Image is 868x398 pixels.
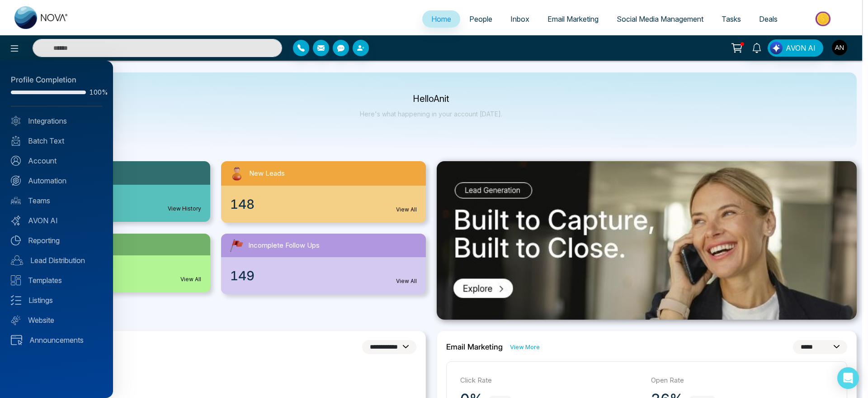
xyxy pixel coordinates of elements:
[11,335,102,345] a: Announcements
[90,89,102,96] span: 100%
[11,315,102,326] a: Website
[11,215,102,226] a: AVON AI
[11,74,102,86] div: Profile Completion
[11,255,23,265] img: Lead-dist.svg
[11,275,102,286] a: Templates
[11,136,21,146] img: batch_text_white.png
[11,155,102,166] a: Account
[11,295,102,306] a: Listings
[11,135,102,146] a: Batch Text
[11,295,21,305] img: Listings.svg
[11,335,22,345] img: announcements.svg
[837,367,859,389] div: Open Intercom Messenger
[11,175,102,186] a: Automation
[11,315,21,325] img: Website.svg
[11,255,102,266] a: Lead Distribution
[11,176,21,186] img: Automation.svg
[11,216,21,225] img: Avon-AI.svg
[11,275,21,285] img: Templates.svg
[11,196,21,206] img: team.svg
[11,116,21,126] img: Integrated.svg
[11,235,21,245] img: Reporting.svg
[11,195,102,206] a: Teams
[11,115,102,126] a: Integrations
[11,156,21,166] img: Account.svg
[11,235,102,246] a: Reporting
